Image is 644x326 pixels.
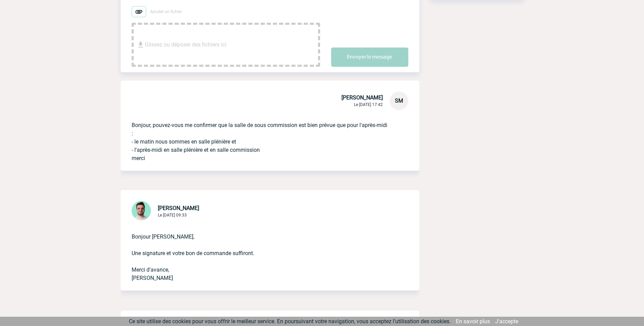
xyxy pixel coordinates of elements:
[331,48,408,67] button: Envoyer le message
[136,41,145,49] img: file_download.svg
[145,28,226,62] span: Glissez ou déposer des fichiers ici
[150,9,182,14] span: Ajouter un fichier
[341,94,383,101] span: [PERSON_NAME]
[158,205,199,211] span: [PERSON_NAME]
[129,318,451,325] span: Ce site utilise des cookies pour vous offrir le meilleur service. En poursuivant votre navigation...
[132,222,389,282] p: Bonjour [PERSON_NAME], Une signature et votre bon de commande suffiront. Merci d'avance, [PERSON_...
[456,318,490,325] a: En savoir plus
[132,110,389,162] p: Bonjour, pouvez-vous me confirmer que la salle de sous commission est bien prévue que pour l'aprè...
[158,213,187,218] span: Le [DATE] 09:33
[132,201,151,220] img: 121547-2.png
[395,97,403,104] span: SM
[354,102,383,107] span: Le [DATE] 17:42
[495,318,518,325] a: J'accepte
